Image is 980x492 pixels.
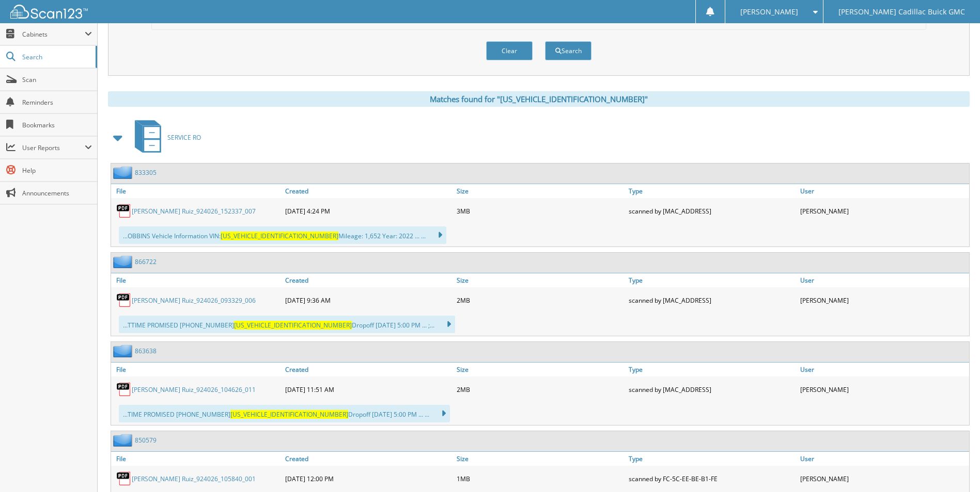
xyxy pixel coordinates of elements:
[454,273,626,287] a: Size
[113,434,135,447] img: folder2.png
[454,184,626,198] a: Size
[283,184,454,198] a: Created
[626,184,798,198] a: Type
[22,121,92,129] span: Bookmarks
[626,201,798,221] div: scanned by [MAC_ADDRESS]
[116,203,132,219] img: PDF.png
[234,321,352,330] span: [US_VEHICLE_IDENTIFICATION_NUMBER]
[626,379,798,400] div: scanned by [MAC_ADDRESS]
[111,273,283,287] a: File
[626,273,798,287] a: Type
[626,468,798,489] div: scanned by FC-5C-EE-BE-B1-FE
[22,75,92,84] span: Scan
[283,468,454,489] div: [DATE] 12:00 PM
[119,226,446,244] div: ...OBBINS Vehicle Information VIN: Mileage: 1,652 Year: 2022 ... ...
[135,347,157,355] a: 863638
[221,232,338,240] span: [US_VEHICLE_IDENTIFICATION_NUMBER]
[111,363,283,376] a: File
[798,273,969,287] a: User
[454,452,626,466] a: Size
[135,436,157,445] a: 850579
[798,201,969,221] div: [PERSON_NAME]
[283,452,454,466] a: Created
[113,166,135,179] img: folder2.png
[545,41,592,60] button: Search
[116,292,132,308] img: PDF.png
[626,452,798,466] a: Type
[22,53,90,61] span: Search
[119,405,450,422] div: ...TIME PROMISED [PHONE_NUMBER] Dropoff [DATE] 5:00 PM ... ...
[111,184,283,198] a: File
[798,184,969,198] a: User
[167,133,201,142] span: SERVICE RO
[798,468,969,489] div: [PERSON_NAME]
[283,363,454,376] a: Created
[132,385,256,394] a: [PERSON_NAME] Ruiz_924026_104626_011
[22,98,92,107] span: Reminders
[283,201,454,221] div: [DATE] 4:24 PM
[113,255,135,268] img: folder2.png
[132,207,256,216] a: [PERSON_NAME] Ruiz_924026_152337_007
[10,5,88,19] img: scan123-logo-white.svg
[454,201,626,221] div: 3MB
[486,41,533,60] button: Clear
[838,9,965,15] span: [PERSON_NAME] Cadillac Buick GMC
[798,290,969,310] div: [PERSON_NAME]
[22,166,92,175] span: Help
[454,290,626,310] div: 2MB
[119,316,455,333] div: ...TTIME PROMISED [PHONE_NUMBER] Dropoff [DATE] 5:00 PM ... ;...
[230,410,348,419] span: [US_VEHICLE_IDENTIFICATION_NUMBER]
[22,143,85,152] span: User Reports
[113,345,135,357] img: folder2.png
[116,382,132,397] img: PDF.png
[129,117,201,158] a: SERVICE RO
[283,273,454,287] a: Created
[108,91,970,107] div: Matches found for "[US_VEHICLE_IDENTIFICATION_NUMBER]"
[928,442,980,492] iframe: Chat Widget
[22,189,92,198] span: Announcements
[111,452,283,466] a: File
[798,452,969,466] a: User
[626,290,798,310] div: scanned by [MAC_ADDRESS]
[283,290,454,310] div: [DATE] 9:36 AM
[132,296,256,305] a: [PERSON_NAME] Ruiz_924026_093329_006
[135,257,157,266] a: 866722
[454,379,626,400] div: 2MB
[798,363,969,376] a: User
[22,30,85,39] span: Cabinets
[626,363,798,376] a: Type
[116,471,132,486] img: PDF.png
[798,379,969,400] div: [PERSON_NAME]
[454,468,626,489] div: 1MB
[135,168,157,177] a: 833305
[454,363,626,376] a: Size
[740,9,798,15] span: [PERSON_NAME]
[132,474,256,483] a: [PERSON_NAME] Ruiz_924026_105840_001
[283,379,454,400] div: [DATE] 11:51 AM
